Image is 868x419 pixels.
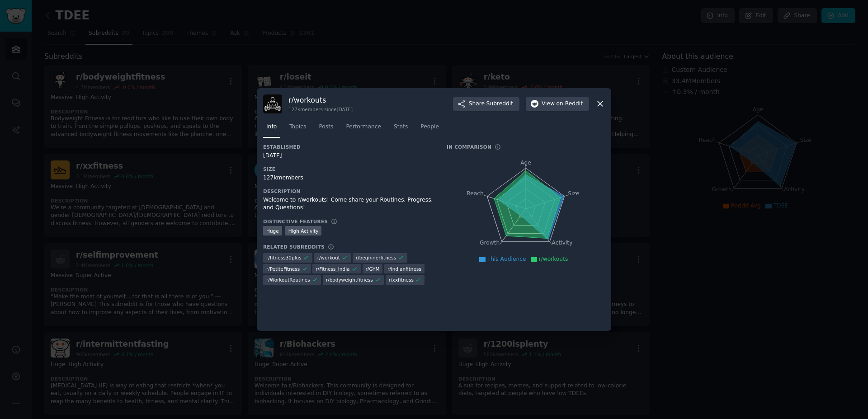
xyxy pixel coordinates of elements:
[387,266,421,272] span: r/ indianfitness
[263,226,282,235] div: Huge
[389,277,414,283] span: r/ xxfitness
[453,97,519,111] button: ShareSubreddit
[288,106,353,113] div: 127k members since [DATE]
[266,266,300,272] span: r/ PetiteFitness
[366,266,380,272] span: r/ GYM
[266,277,310,283] span: r/ WorkoutRoutines
[542,100,583,108] span: View
[286,120,309,138] a: Topics
[557,100,583,108] span: on Reddit
[289,123,306,131] span: Topics
[520,160,531,166] tspan: Age
[480,240,500,246] tspan: Growth
[346,123,381,131] span: Performance
[316,266,349,272] span: r/ Fitness_India
[356,254,396,261] span: r/ beginnerfitness
[316,120,336,138] a: Posts
[417,120,442,138] a: People
[263,94,282,113] img: workouts
[326,277,373,283] span: r/ bodyweightfitness
[343,120,384,138] a: Performance
[469,100,513,108] span: Share
[568,190,579,196] tspan: Size
[319,123,333,131] span: Posts
[539,256,568,262] span: r/workouts
[420,123,439,131] span: People
[317,254,340,261] span: r/ workout
[447,144,491,150] h3: In Comparison
[526,97,589,111] button: Viewon Reddit
[263,166,434,172] h3: Size
[266,123,277,131] span: Info
[263,174,434,182] div: 127k members
[263,196,434,212] div: Welcome to r/workouts! Come share your Routines, Progress, and Questions!
[285,226,322,235] div: High Activity
[263,120,280,138] a: Info
[263,218,328,225] h3: Distinctive Features
[552,240,573,246] tspan: Activity
[263,152,434,160] div: [DATE]
[487,256,526,262] span: This Audience
[263,244,325,250] h3: Related Subreddits
[486,100,513,108] span: Subreddit
[288,95,353,105] h3: r/ workouts
[263,144,434,150] h3: Established
[391,120,411,138] a: Stats
[263,188,434,194] h3: Description
[467,190,484,196] tspan: Reach
[394,123,408,131] span: Stats
[266,254,302,261] span: r/ fitness30plus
